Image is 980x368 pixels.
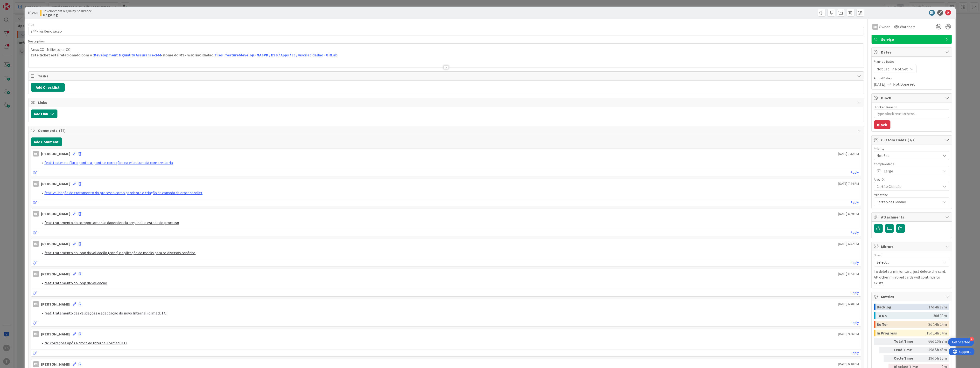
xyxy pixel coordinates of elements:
div: To Do [877,312,933,319]
div: RB [872,24,878,30]
div: Area [874,178,949,181]
span: Not Set [877,66,889,72]
div: [PERSON_NAME] [41,301,70,307]
div: RB [33,331,39,337]
a: Reply [851,199,859,205]
div: 66d 10h 7m [923,338,947,345]
div: RB [33,211,39,217]
div: [PERSON_NAME] [41,361,70,367]
div: RB [33,241,39,247]
a: feat: validação do tratamento do processo como pendente e criação da camada de error handler [45,190,203,195]
span: [DATE] [874,81,886,87]
div: [PERSON_NAME] [41,271,70,277]
button: Add Checklist [31,83,65,92]
div: [PERSON_NAME] [41,331,70,337]
span: Cartão de Cidadão [877,198,938,205]
b: Ongoing [43,13,92,17]
div: Total Time [894,338,921,345]
a: Reply [851,260,859,266]
span: [DATE] 7:44 PM [839,181,859,186]
span: Links [38,100,855,105]
span: [DATE] 6:20 PM [839,362,859,367]
button: Block [874,120,890,129]
span: Select... [877,259,938,266]
span: [DATE] 8:23 PM [839,271,859,276]
span: Mirrors [881,244,943,249]
a: feat: tratamento do comportamento dapendencia seguindo o estado do processo [45,220,179,225]
span: [DATE] 9:06 PM [839,332,859,337]
span: ID [28,10,38,16]
div: 30d 30m [933,312,947,319]
span: Metrics [881,294,943,300]
span: Not Set [895,66,908,72]
span: ( 11 ) [59,128,66,133]
button: Add Comment [31,137,62,146]
span: Owner [879,24,890,30]
div: RB [33,361,39,367]
a: Development & Quality Assurance-244 [94,53,161,57]
div: Backlog [877,304,929,310]
span: Development & Quality Assurance [43,9,92,13]
div: Get Started [952,340,970,345]
div: [PERSON_NAME] [41,211,70,217]
div: 4 [970,337,974,341]
span: Dates [881,49,943,55]
div: [PERSON_NAME] [41,181,70,187]
div: RB [33,181,39,187]
button: Add Link [31,109,57,118]
div: In Progress [877,330,927,336]
span: [DATE] 7:52 PM [839,151,859,156]
span: [DATE] 6:29 PM [839,211,859,216]
a: Reply [851,170,859,176]
a: feat: tratamento das validações e adaptação do novo InternalFormatDTO [45,311,167,315]
span: Actual Dates [874,76,949,81]
span: Custom Fields [881,137,943,143]
div: 49d 5h 48m [923,347,947,353]
a: Files · feature/develop · NASPP / ESB / Apps / cc / wscriacidadao · GitLab [215,53,338,57]
a: feat: testes no fluxo ponta-a-ponta e correções na estrutura da conservatoria [45,160,173,165]
div: Lead Time [894,347,921,353]
span: Tasks [38,73,855,79]
span: [DATE] 6:52 PM [839,241,859,246]
div: Buffer [877,321,929,328]
span: Board [874,253,883,257]
label: Blocked Reason [874,105,897,109]
span: [DATE] 6:40 PM [839,301,859,307]
div: Priority [874,147,949,150]
span: Description [28,39,45,43]
div: Open Get Started checklist, remaining modules: 4 [948,338,974,346]
input: type card name here... [28,27,864,35]
a: Reply [851,230,859,236]
div: 3d 14h 24m [929,321,947,328]
strong: Este ticket está relacionado com o : - nome do MS - wsCriaCidadao: [31,53,338,57]
span: Large [884,168,938,174]
div: [PERSON_NAME] [41,151,70,157]
a: Reply [851,350,859,356]
span: Comments [38,128,855,133]
label: Title [28,22,35,27]
p: Area: CC - Miliestone: CC [31,47,861,52]
div: RB [33,151,39,157]
span: Attachments [881,214,943,220]
div: 19d 5h 18m [923,355,947,362]
span: Serviço [881,36,943,42]
div: RB [33,271,39,277]
span: Not Done Yet [893,81,915,87]
div: Cycle Time [894,355,921,362]
span: Not Set [877,152,938,159]
span: Support [10,1,22,7]
span: Block [881,95,943,101]
a: Reply [851,290,859,296]
span: ( 3/4 ) [908,137,916,142]
div: [PERSON_NAME] [41,241,70,247]
a: Reply [851,320,859,326]
a: fix: correções após a troca do InternalFormatDTO [45,341,127,345]
div: 17d 4h 19m [929,304,947,310]
div: RB [33,301,39,307]
a: feat: tratamento do loop da validação [45,280,107,285]
div: Milestone [874,193,949,197]
span: Cartão Cidadão [877,183,938,190]
span: Planned Dates [874,59,949,64]
span: Watchers [900,24,916,30]
div: Complexidade [874,162,949,166]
